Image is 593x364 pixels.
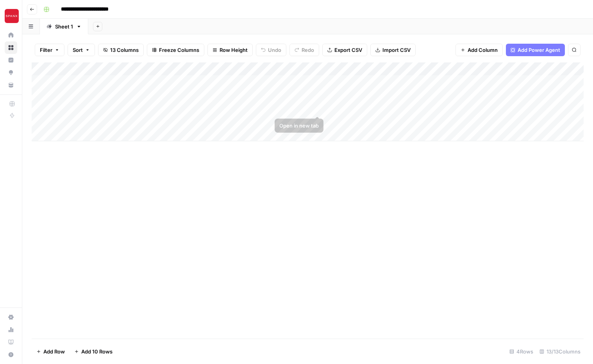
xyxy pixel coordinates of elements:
[455,44,503,56] button: Add Column
[5,41,17,54] a: Browse
[302,46,314,54] span: Redo
[5,54,17,66] a: Insights
[68,44,95,56] button: Sort
[506,44,565,56] button: Add Power Agent
[5,348,17,361] button: Help + Support
[268,46,281,54] span: Undo
[5,6,17,26] button: Workspace: Spanx
[110,46,139,54] span: 13 Columns
[35,44,64,56] button: Filter
[5,9,19,23] img: Spanx Logo
[70,345,117,358] button: Add 10 Rows
[370,44,416,56] button: Import CSV
[81,348,113,355] span: Add 10 Rows
[32,345,70,358] button: Add Row
[506,345,536,358] div: 4 Rows
[5,79,17,91] a: Your Data
[147,44,204,56] button: Freeze Columns
[159,46,199,54] span: Freeze Columns
[518,46,560,54] span: Add Power Agent
[256,44,286,56] button: Undo
[5,66,17,79] a: Opportunities
[220,46,248,54] span: Row Height
[322,44,367,56] button: Export CSV
[40,46,52,54] span: Filter
[334,46,362,54] span: Export CSV
[207,44,253,56] button: Row Height
[43,348,65,355] span: Add Row
[5,323,17,336] a: Usage
[5,29,17,41] a: Home
[382,46,411,54] span: Import CSV
[40,19,88,34] a: Sheet 1
[536,345,584,358] div: 13/13 Columns
[468,46,498,54] span: Add Column
[5,336,17,348] a: Learning Hub
[5,311,17,323] a: Settings
[55,23,73,30] div: Sheet 1
[73,46,83,54] span: Sort
[98,44,144,56] button: 13 Columns
[289,44,319,56] button: Redo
